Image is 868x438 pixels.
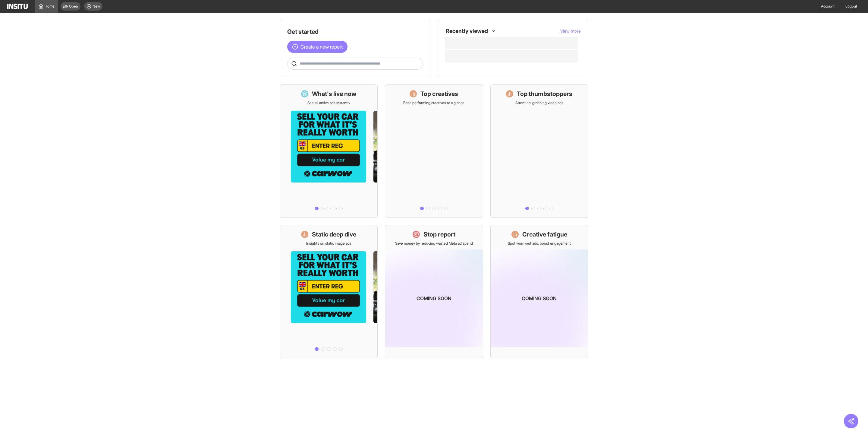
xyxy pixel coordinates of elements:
img: Logo [7,4,28,9]
span: View more [560,28,581,33]
p: Insights on static image ads [306,241,351,246]
p: Attention-grabbing video ads [515,100,563,105]
h1: Static deep dive [312,230,356,239]
a: What's live nowSee all active ads instantly [280,84,378,218]
p: See all active ads instantly [307,100,350,105]
p: Best-performing creatives at a glance [403,100,464,105]
a: Top thumbstoppersAttention-grabbing video ads [490,84,588,218]
h1: Top thumbstoppers [517,90,572,98]
span: Open [69,4,78,9]
h1: Top creatives [420,90,458,98]
span: Create a new report [300,43,343,50]
h1: What's live now [312,90,357,98]
h1: Get started [287,27,423,36]
a: Top creativesBest-performing creatives at a glance [385,84,483,218]
a: Static deep diveInsights on static image ads [280,225,378,358]
button: View more [560,28,581,34]
button: Create a new report [287,41,348,53]
span: New [93,4,100,9]
span: Home [45,4,55,9]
